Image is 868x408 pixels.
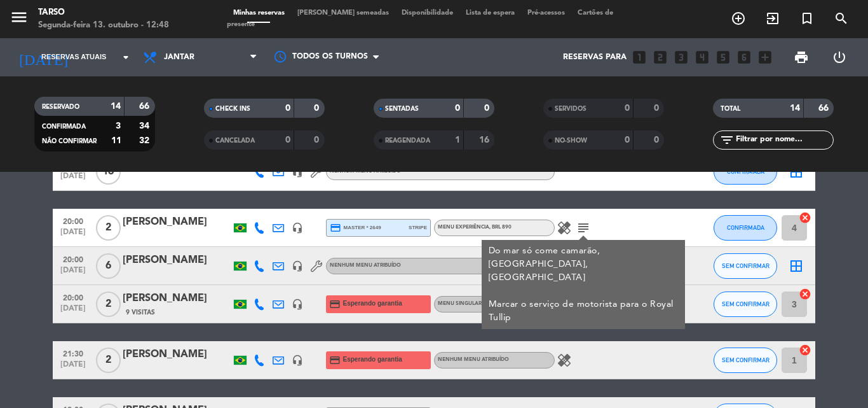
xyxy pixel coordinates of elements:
span: 20:00 [57,213,89,228]
i: turned_in_not [799,11,815,26]
span: REAGENDADA [385,137,430,144]
input: Filtrar por nome... [735,133,833,147]
span: Menu Experiência [438,225,512,230]
i: credit_card [329,299,341,310]
i: credit_card [329,355,341,366]
div: Do mar só come camarão, [GEOGRAPHIC_DATA], [GEOGRAPHIC_DATA] Marcar o serviço de motorista para o... [489,244,679,325]
strong: 34 [139,122,152,130]
strong: 32 [139,136,152,145]
span: 2 [96,215,121,241]
span: SEM CONFIRMAR [722,300,770,307]
strong: 11 [111,136,121,145]
span: 6 [96,253,121,279]
span: [PERSON_NAME] semeadas [291,10,395,17]
i: arrow_drop_down [118,50,133,65]
span: 16 [96,159,121,185]
span: CONFIRMADA [42,123,86,130]
span: print [794,50,809,65]
span: TOTAL [721,106,740,112]
span: stripe [409,223,427,232]
strong: 0 [285,136,290,144]
span: Menu Singular [438,301,507,306]
strong: 0 [314,104,322,113]
i: exit_to_app [765,11,780,26]
span: Minhas reservas [227,10,291,17]
i: credit_card [330,222,341,234]
i: [DATE] [10,43,77,71]
button: SEM CONFIRMAR [714,348,777,373]
span: 9 Visitas [126,307,155,318]
span: Nenhum menu atribuído [330,263,401,268]
button: SEM CONFIRMAR [714,292,777,317]
i: subject [576,220,591,236]
i: looks_two [652,49,668,66]
strong: 1 [455,136,460,144]
span: Reservas atuais [41,52,106,63]
span: Nenhum menu atribuído [330,169,401,174]
strong: 66 [818,104,831,113]
strong: 66 [139,102,152,111]
span: Pré-acessos [521,10,571,17]
button: CONFIRMADA [714,159,777,185]
span: NO-SHOW [555,137,587,144]
button: CONFIRMADA [714,215,777,241]
span: [DATE] [57,228,89,243]
strong: 0 [625,136,630,144]
span: [DATE] [57,304,89,319]
span: master * 2649 [330,222,381,234]
span: Jantar [164,53,194,62]
div: [PERSON_NAME] [123,214,231,230]
div: [PERSON_NAME] [123,346,231,363]
i: border_all [789,164,804,179]
button: SEM CONFIRMAR [714,253,777,279]
i: looks_4 [694,49,710,66]
span: RESERVADO [42,104,79,110]
span: 2 [96,348,121,373]
strong: 0 [654,104,661,113]
span: Reservas para [563,53,627,62]
i: add_circle_outline [731,11,746,26]
div: [PERSON_NAME] [123,252,231,269]
strong: 0 [484,104,492,113]
div: Tarso [38,6,169,19]
span: 21:30 [57,346,89,360]
strong: 0 [314,136,322,144]
span: [DATE] [57,360,89,375]
span: CANCELADA [215,137,255,144]
i: border_all [789,258,804,274]
strong: 3 [116,122,121,130]
i: looks_3 [673,49,689,66]
span: Lista de espera [459,10,521,17]
span: SERVIDOS [555,106,587,112]
span: , BRL 890 [489,225,512,230]
strong: 0 [455,104,460,113]
i: menu [10,8,29,27]
span: 20:00 [57,251,89,266]
i: headset_mic [292,355,303,366]
i: power_settings_new [832,50,847,65]
div: Segunda-feira 13. outubro - 12:48 [38,19,169,32]
span: Esperando garantia [343,355,402,365]
span: Cartões de presente [227,10,613,28]
i: healing [557,220,572,236]
strong: 14 [111,102,121,111]
i: headset_mic [292,166,303,178]
i: looks_6 [736,49,752,66]
div: [PERSON_NAME] [123,290,231,307]
span: CONFIRMADA [727,224,764,231]
span: SEM CONFIRMAR [722,262,770,269]
i: filter_list [719,132,735,148]
i: cancel [799,288,811,300]
span: 2 [96,292,121,317]
i: cancel [799,344,811,356]
span: SENTADAS [385,106,419,112]
i: cancel [799,211,811,224]
span: Disponibilidade [395,10,459,17]
strong: 0 [654,136,661,144]
span: [DATE] [57,266,89,281]
span: Nenhum menu atribuído [438,357,509,362]
button: menu [10,8,29,31]
i: search [834,11,849,26]
strong: 0 [625,104,630,113]
i: looks_5 [715,49,731,66]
